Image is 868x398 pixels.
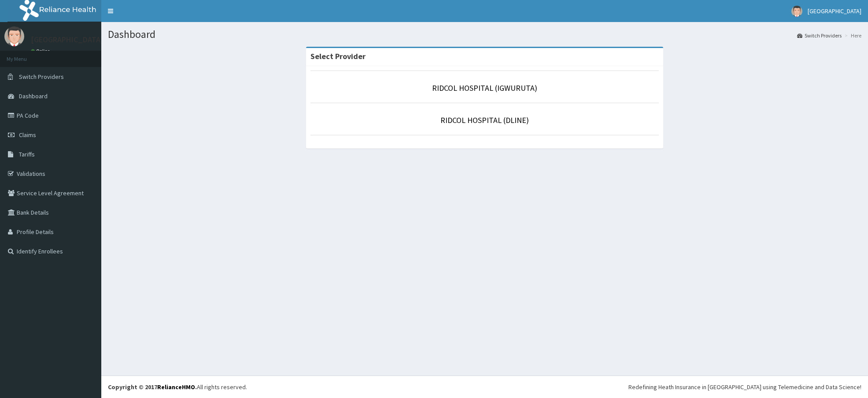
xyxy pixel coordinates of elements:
[157,383,195,391] a: RelianceHMO
[19,73,64,81] span: Switch Providers
[108,29,861,40] h1: Dashboard
[31,48,52,54] a: Online
[19,92,48,100] span: Dashboard
[19,131,36,139] span: Claims
[808,7,861,15] span: [GEOGRAPHIC_DATA]
[101,376,868,398] footer: All rights reserved.
[310,51,366,61] strong: Select Provider
[4,26,24,46] img: User Image
[628,383,861,391] div: Redefining Heath Insurance in [GEOGRAPHIC_DATA] using Telemedicine and Data Science!
[108,383,197,391] strong: Copyright © 2017 .
[797,32,842,39] a: Switch Providers
[440,115,529,125] a: RIDCOL HOSPITAL (DLINE)
[19,150,35,158] span: Tariffs
[432,83,537,93] a: RIDCOL HOSPITAL (IGWURUTA)
[791,6,802,17] img: User Image
[842,32,861,39] li: Here
[31,36,103,44] p: [GEOGRAPHIC_DATA]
